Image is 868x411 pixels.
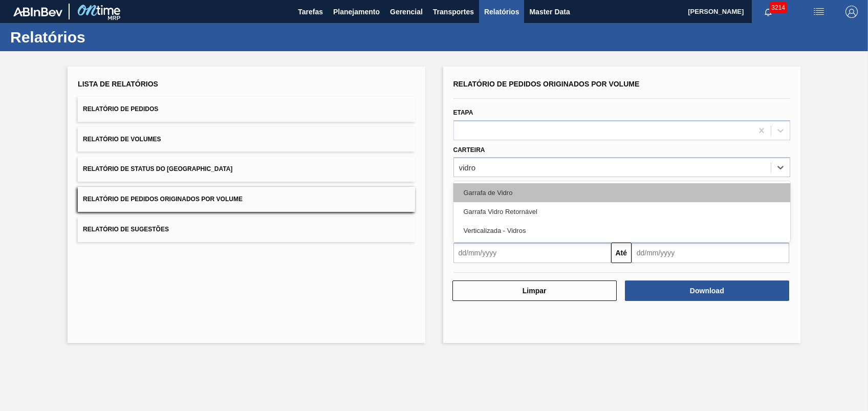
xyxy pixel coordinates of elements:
div: Garrafa Vidro Retornável [453,202,790,221]
span: Relatórios [484,6,519,18]
span: Gerencial [390,6,423,18]
span: Relatório de Pedidos Originados por Volume [83,196,243,203]
span: Relatório de Volumes [83,136,161,143]
button: Relatório de Pedidos [78,97,415,122]
label: Carteira [453,146,485,154]
span: Relatório de Sugestões [83,226,169,233]
span: Relatório de Pedidos [83,105,158,113]
button: Relatório de Pedidos Originados por Volume [78,187,415,212]
button: Relatório de Volumes [78,127,415,152]
span: 3214 [769,2,787,13]
button: Até [611,243,632,263]
input: dd/mm/yyyy [632,243,789,263]
span: Relatório de Pedidos Originados por Volume [453,80,640,88]
label: Etapa [453,109,473,116]
button: Relatório de Sugestões [78,217,415,242]
span: Tarefas [298,6,323,18]
span: Transportes [433,6,474,18]
span: Relatório de Status do [GEOGRAPHIC_DATA] [83,165,232,172]
span: Planejamento [333,6,380,18]
div: Garrafa de Vidro [453,183,790,202]
img: TNhmsLtSVTkK8tSr43FrP2fwEKptu5GPRR3wAAAABJRU5ErkJggg== [13,7,62,16]
span: Master Data [529,6,570,18]
input: dd/mm/yyyy [453,243,611,263]
button: Relatório de Status do [GEOGRAPHIC_DATA] [78,157,415,182]
img: Logout [845,6,858,18]
div: Verticalizada - Vidros [453,221,790,240]
button: Download [625,280,789,301]
span: Lista de Relatórios [78,80,158,88]
h1: Relatórios [10,31,192,43]
img: userActions [813,6,825,18]
button: Notificações [752,5,785,19]
button: Limpar [452,280,617,301]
